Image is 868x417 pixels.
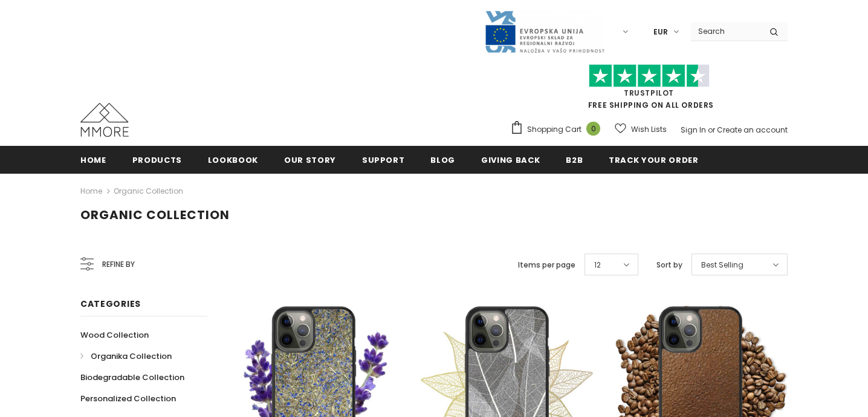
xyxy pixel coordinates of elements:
[510,120,606,139] a: Shopping Cart 0
[609,154,698,166] span: Track your order
[284,154,336,166] span: Our Story
[132,146,182,173] a: Products
[80,146,106,173] a: Home
[362,146,405,173] a: support
[518,259,575,271] label: Items per page
[691,22,760,40] input: Search Site
[430,154,455,166] span: Blog
[708,125,715,135] span: or
[132,154,182,166] span: Products
[717,125,788,135] a: Create an account
[484,10,605,54] img: Javni Razpis
[510,70,788,110] span: FREE SHIPPING ON ALL ORDERS
[484,26,605,36] a: Javni Razpis
[80,184,102,199] a: Home
[481,154,540,166] span: Giving back
[362,154,405,166] span: support
[80,346,172,367] a: Organika Collection
[481,146,540,173] a: Giving back
[80,298,141,310] span: Categories
[566,146,583,173] a: B2B
[208,154,258,166] span: Lookbook
[589,64,710,88] img: Trust Pilot Stars
[586,122,600,136] span: 0
[91,350,172,362] span: Organika Collection
[656,259,682,271] label: Sort by
[615,119,667,140] a: Wish Lists
[631,123,667,136] span: Wish Lists
[624,88,674,98] a: Trustpilot
[80,393,176,404] span: Personalized Collection
[701,259,743,271] span: Best Selling
[208,146,258,173] a: Lookbook
[80,372,184,383] span: Biodegradable Collection
[114,186,183,196] a: Organic Collection
[566,154,583,166] span: B2B
[102,258,135,271] span: Refine by
[80,329,149,341] span: Wood Collection
[609,146,698,173] a: Track your order
[80,154,106,166] span: Home
[681,125,706,135] a: Sign In
[284,146,336,173] a: Our Story
[527,123,581,136] span: Shopping Cart
[80,367,184,388] a: Biodegradable Collection
[653,26,668,38] span: EUR
[430,146,455,173] a: Blog
[80,388,176,409] a: Personalized Collection
[594,259,601,271] span: 12
[80,324,149,346] a: Wood Collection
[80,206,230,223] span: Organic Collection
[80,103,129,137] img: MMORE Cases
